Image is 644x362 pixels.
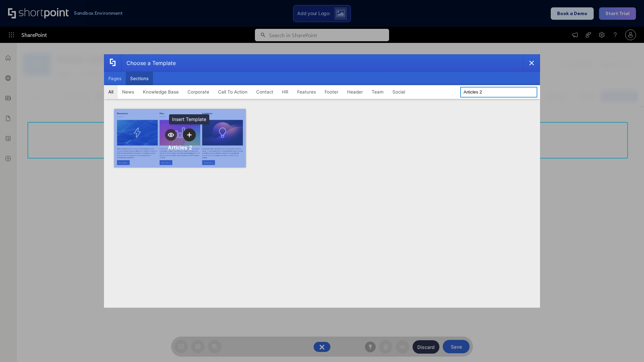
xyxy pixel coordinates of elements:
div: template selector [104,54,540,308]
button: Contact [252,85,278,99]
button: Features [293,85,320,99]
iframe: Chat Widget [610,330,644,362]
button: Team [367,85,388,99]
button: News [118,85,139,99]
button: Footer [320,85,343,99]
button: Knowledge Base [139,85,183,99]
button: Call To Action [214,85,252,99]
input: Search [460,87,537,98]
div: Articles 2 [168,144,192,151]
div: Choose a Template [121,55,176,71]
button: Sections [126,72,153,85]
button: Social [388,85,410,99]
button: Corporate [183,85,214,99]
button: All [104,85,118,99]
button: Header [343,85,367,99]
button: HR [278,85,293,99]
button: Pages [104,72,126,85]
